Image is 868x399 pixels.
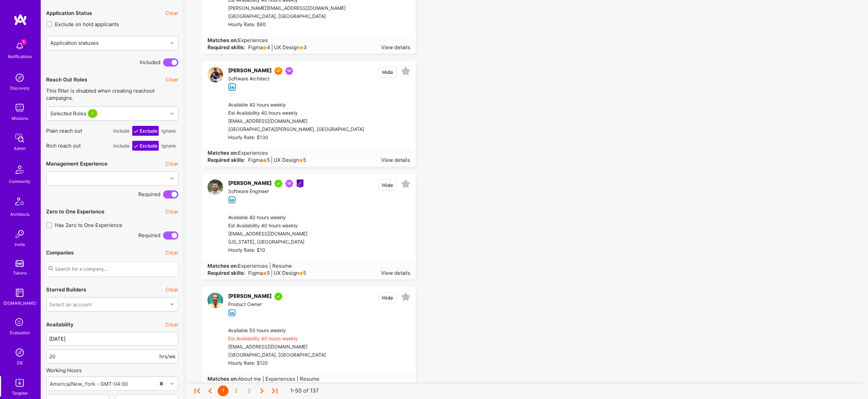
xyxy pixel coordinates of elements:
div: [GEOGRAPHIC_DATA], [GEOGRAPHIC_DATA] [228,351,326,359]
button: Clear [165,208,178,215]
span: 1 [88,109,97,118]
strong: Required skills: [208,44,245,51]
div: Companies [46,249,74,256]
img: A.Teamer in Residence [274,292,282,301]
div: View details [381,269,410,277]
img: Architects [12,194,28,211]
p: Rich reach out [46,141,178,151]
div: Missions [12,115,28,122]
strong: Matches on: [208,376,238,382]
i: icon Chevron [170,382,174,385]
button: Exclude [132,126,159,136]
i: icon linkedIn [228,83,236,91]
button: Clear [165,9,178,17]
i: icon Star [299,271,303,275]
img: Been on Mission [285,179,293,188]
div: [EMAIL_ADDRESS][DOMAIN_NAME] [228,230,319,238]
i: icon CheckWhite [134,144,138,149]
img: A.Teamer in Residence [274,179,282,188]
strong: Matches on: [208,37,238,43]
div: Hourly Rate: $10 [228,246,319,254]
div: Select an account [49,301,92,308]
div: [US_STATE], [GEOGRAPHIC_DATA] [228,238,319,246]
div: 2 [231,385,241,396]
strong: Matches on: [208,263,238,269]
img: Community [12,161,28,178]
i: icon EmptyStar [401,67,410,76]
div: Software Engineer [228,188,304,196]
img: Exceptional A.Teamer [274,67,282,75]
strong: Required skills: [208,270,245,276]
div: [EMAIL_ADDRESS][DOMAIN_NAME] [228,117,364,126]
a: User Avatar [208,67,223,91]
span: Exclude on hold applicants [55,21,119,28]
img: User Avatar [208,179,223,195]
div: Application statuses [48,38,100,48]
div: [GEOGRAPHIC_DATA][PERSON_NAME], [GEOGRAPHIC_DATA] [228,126,364,134]
strong: Matches on: [208,150,238,156]
input: Hours [49,348,158,365]
div: Available 50 hours weekly [228,327,326,335]
i: icon linkedIn [228,309,236,317]
div: Hourly Rate: $120 [228,359,326,367]
div: Reach Out Roles [46,76,87,83]
img: Invite [13,227,26,241]
div: View details [381,156,410,164]
span: hrs/wk [159,353,176,360]
button: Include [112,126,131,136]
i: icon Chevron [170,41,174,45]
div: [EMAIL_ADDRESS][DOMAIN_NAME] [228,343,326,351]
img: admin teamwork [13,131,26,145]
div: Management Experience [46,160,107,167]
button: Clear [165,160,178,167]
i: icon Star [299,46,303,50]
div: Zero to One Experience [46,208,104,215]
div: [DOMAIN_NAME] [3,300,36,307]
span: UX Design 5 [272,382,307,389]
input: Latest start date... [46,332,178,345]
span: About me | Experiences | Resume [238,376,319,382]
div: Availability [46,321,74,328]
i: icon Star [299,158,303,163]
span: Required [138,232,160,239]
span: Figma 4 [246,382,270,389]
button: Hide [378,179,397,190]
div: Software Architect [228,75,296,83]
i: icon Chevron [170,112,174,115]
div: View details [381,44,410,51]
button: Exclude [132,141,159,151]
div: Admin [14,145,26,152]
button: Ignore [160,141,177,151]
i: icon EmptyStar [401,292,410,302]
strong: Required skills: [208,157,245,163]
i: icon Chevron [170,177,174,180]
img: bell [13,39,26,53]
span: UX Design 5 [272,269,306,277]
i: icon linkedIn [228,196,236,204]
i: icon Star [263,46,267,50]
div: [PERSON_NAME] [228,179,272,188]
div: Invite [15,241,25,248]
span: Experiences [238,150,268,156]
button: Clear [165,76,178,83]
div: Hourly Rate: $130 [228,134,364,142]
div: Working Hours [46,367,178,374]
span: Included [140,59,160,66]
span: Figma 5 [246,269,270,277]
img: Product Design Guild [296,179,304,188]
div: Available 40 hours weekly [228,101,364,109]
div: [PERSON_NAME] [228,292,272,301]
div: Starred Builders [46,286,86,293]
div: Notifications [8,53,32,60]
div: Application Status [46,9,92,17]
a: User Avatar [208,179,223,204]
div: [PERSON_NAME][EMAIL_ADDRESS][DOMAIN_NAME] [228,4,346,13]
span: UX Design 5 [272,156,306,164]
div: [GEOGRAPHIC_DATA], [GEOGRAPHIC_DATA] [228,13,346,21]
div: View details [381,382,410,389]
div: 1 [218,385,229,396]
div: Evaluation [10,329,30,336]
div: Tokens [13,269,27,277]
div: Est Availability 40 hours weekly [228,335,326,343]
div: Available 40 hours weekly [228,214,319,222]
